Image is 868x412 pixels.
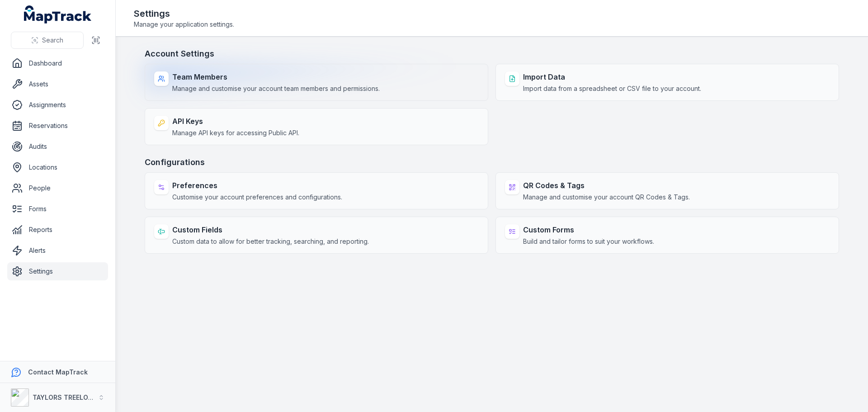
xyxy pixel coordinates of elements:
[11,32,84,49] button: Search
[7,96,108,114] a: Assignments
[7,117,108,135] a: Reservations
[172,193,342,202] span: Customise your account preferences and configurations.
[42,36,63,45] span: Search
[145,156,839,169] h3: Configurations
[172,180,342,191] strong: Preferences
[134,7,234,20] h2: Settings
[145,108,488,145] a: API KeysManage API keys for accessing Public API.
[145,172,488,209] a: PreferencesCustomise your account preferences and configurations.
[28,368,88,376] strong: Contact MapTrack
[523,84,701,93] span: Import data from a spreadsheet or CSV file to your account.
[33,393,108,401] strong: TAYLORS TREELOPPING
[172,116,299,127] strong: API Keys
[134,20,234,29] span: Manage your application settings.
[172,71,380,82] strong: Team Members
[523,224,654,235] strong: Custom Forms
[7,221,108,239] a: Reports
[7,54,108,72] a: Dashboard
[145,217,488,254] a: Custom FieldsCustom data to allow for better tracking, searching, and reporting.
[495,217,839,254] a: Custom FormsBuild and tailor forms to suit your workflows.
[172,84,380,93] span: Manage and customise your account team members and permissions.
[172,224,369,235] strong: Custom Fields
[145,47,839,60] h3: Account Settings
[7,179,108,197] a: People
[7,137,108,156] a: Audits
[172,128,299,137] span: Manage API keys for accessing Public API.
[145,64,488,101] a: Team MembersManage and customise your account team members and permissions.
[7,242,108,260] a: Alerts
[495,172,839,209] a: QR Codes & TagsManage and customise your account QR Codes & Tags.
[7,200,108,218] a: Forms
[523,193,690,202] span: Manage and customise your account QR Codes & Tags.
[172,237,369,246] span: Custom data to allow for better tracking, searching, and reporting.
[24,5,92,24] a: MapTrack
[523,237,654,246] span: Build and tailor forms to suit your workflows.
[7,262,108,280] a: Settings
[523,71,701,82] strong: Import Data
[495,64,839,101] a: Import DataImport data from a spreadsheet or CSV file to your account.
[7,158,108,176] a: Locations
[523,180,690,191] strong: QR Codes & Tags
[7,75,108,93] a: Assets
